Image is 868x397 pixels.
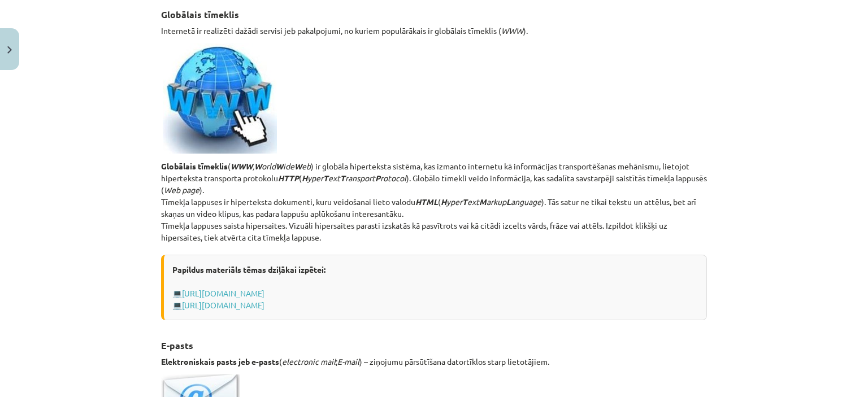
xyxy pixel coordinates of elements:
p: ( ; ) – ziņojumu pārsūtīšana datortīklos starp lietotājiem. [161,356,707,368]
p: ( ) ir globāla hiperteksta sistēma, kas izmanto internetu kā informācijas transportēšanas mehānis... [161,160,707,243]
strong: L [506,197,511,207]
em: HTML [415,197,438,207]
em: yper ext arkup anguage [441,197,541,207]
strong: Papildus materiāls tēmas dziļākai izpētei: [172,264,325,274]
em: electronic mail [282,356,336,367]
em: HTTP [278,173,299,183]
a: [URL][DOMAIN_NAME] [182,300,264,310]
strong: M [479,197,487,207]
em: WWW [501,25,523,36]
strong: Elektroniskais pasts jeb e-pasts [161,356,279,367]
strong: H [441,197,446,207]
img: icon-close-lesson-0947bae3869378f0d4975bcd49f059093ad1ed9edebbc8119c70593378902aed.svg [7,46,12,54]
div: 💻 💻 [161,255,707,320]
em: , orld ide eb [231,161,311,171]
strong: Globālais tīmeklis [161,8,239,20]
strong: T [340,173,345,183]
em: E-mail [337,356,359,367]
em: yper ext ransport rotocol [302,173,406,183]
strong: WWW [231,161,253,171]
strong: T [323,173,328,183]
em: Web page [164,185,199,195]
a: [URL][DOMAIN_NAME] [182,288,264,298]
strong: Globālais tīmeklis [161,161,228,171]
strong: W [294,161,302,171]
strong: P [375,173,380,183]
strong: E-pasts [161,339,193,351]
p: Internetā ir realizēti dažādi servisi jeb pakalpojumi, no kuriem populārākais ir globālais tīmekl... [161,25,707,37]
strong: W [276,161,283,171]
strong: T [462,197,467,207]
strong: W [254,161,262,171]
strong: H [302,173,307,183]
